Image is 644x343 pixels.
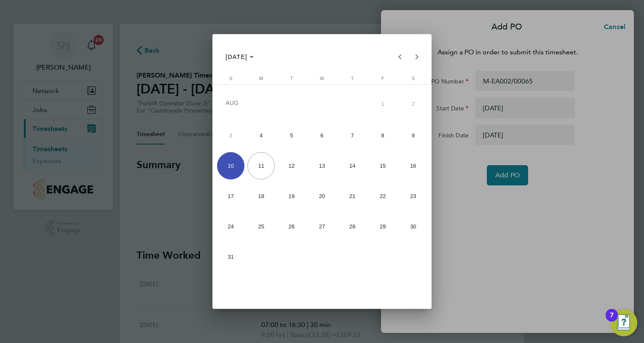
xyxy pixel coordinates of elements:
td: AUG [216,88,368,120]
button: August 1, 2025 [368,88,398,120]
span: 25 [247,213,275,240]
button: August 11, 2025 [246,150,276,181]
span: 15 [369,152,397,180]
button: August 14, 2025 [337,150,368,181]
button: August 23, 2025 [398,181,428,211]
span: 31 [217,243,244,271]
button: August 9, 2025 [398,120,428,150]
button: August 12, 2025 [276,150,307,181]
span: 8 [369,122,397,149]
span: 27 [308,213,335,240]
button: August 22, 2025 [368,181,398,211]
span: 22 [369,182,397,210]
button: Open Resource Center, 7 new notifications [610,309,637,336]
button: August 18, 2025 [246,181,276,211]
span: 19 [278,182,305,210]
span: 28 [339,213,366,240]
span: 18 [247,182,275,210]
span: 20 [308,182,335,210]
button: August 8, 2025 [368,120,398,150]
button: August 2, 2025 [398,88,428,120]
span: 29 [369,213,397,240]
span: M [259,76,263,81]
span: 5 [278,122,305,149]
span: 9 [400,122,427,149]
span: 2 [400,89,427,118]
span: 13 [308,152,335,180]
button: August 29, 2025 [368,211,398,241]
button: August 17, 2025 [216,181,246,211]
button: August 7, 2025 [337,120,368,150]
span: [DATE] [225,54,247,60]
button: Choose month and year [222,49,257,64]
button: August 3, 2025 [216,120,246,150]
span: 23 [400,182,427,210]
span: F [381,76,384,81]
span: 11 [247,152,275,180]
span: T [290,76,293,81]
span: 3 [217,122,244,149]
span: 4 [247,122,275,149]
button: August 20, 2025 [307,181,337,211]
button: Next month [408,48,425,65]
button: August 4, 2025 [246,120,276,150]
button: August 27, 2025 [307,211,337,241]
button: August 21, 2025 [337,181,368,211]
span: 26 [278,213,305,240]
span: 6 [308,122,335,149]
span: 10 [217,152,244,180]
span: T [351,76,354,81]
span: 30 [400,213,427,240]
span: 16 [400,152,427,180]
span: S [412,76,415,81]
button: August 19, 2025 [276,181,307,211]
div: 7 [610,315,614,326]
span: 17 [217,182,244,210]
span: 24 [217,213,244,240]
button: August 26, 2025 [276,211,307,241]
button: August 25, 2025 [246,211,276,241]
span: 12 [278,152,305,180]
button: August 16, 2025 [398,150,428,181]
button: August 28, 2025 [337,211,368,241]
span: W [320,76,324,81]
span: 21 [339,182,366,210]
button: August 6, 2025 [307,120,337,150]
span: S [229,76,232,81]
span: 7 [339,122,366,149]
button: Previous month [392,48,408,65]
button: August 24, 2025 [216,211,246,241]
span: 1 [369,89,397,118]
button: August 13, 2025 [307,150,337,181]
button: August 10, 2025 [216,150,246,181]
span: 14 [339,152,366,180]
button: August 15, 2025 [368,150,398,181]
button: August 5, 2025 [276,120,307,150]
button: August 30, 2025 [398,211,428,241]
button: August 31, 2025 [216,242,246,272]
